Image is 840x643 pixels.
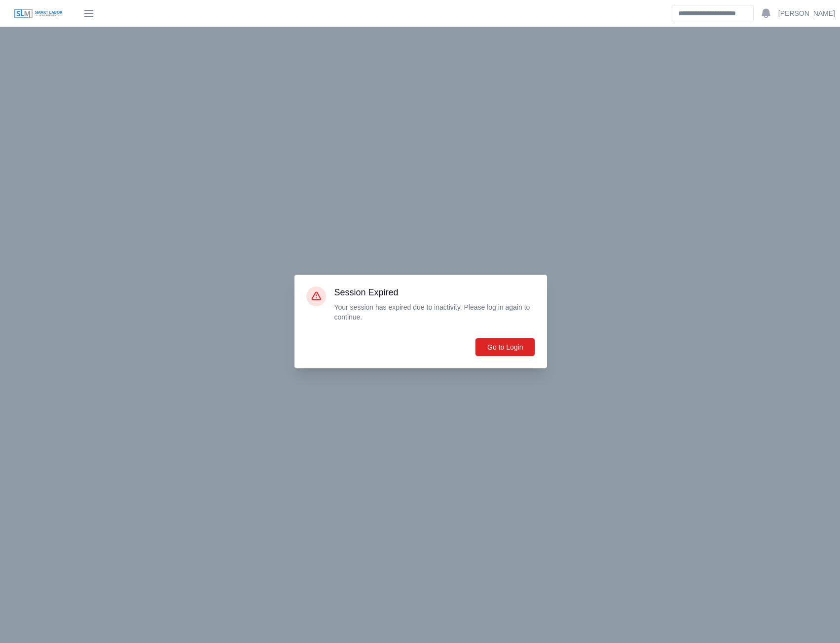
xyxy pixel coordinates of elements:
img: SLM Logo [14,8,63,19]
h3: Session Expired [334,286,535,298]
a: [PERSON_NAME] [778,8,835,19]
button: Go to Login [475,338,535,357]
p: Your session has expired due to inactivity. Please log in again to continue. [334,302,535,322]
input: Search [672,5,754,22]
